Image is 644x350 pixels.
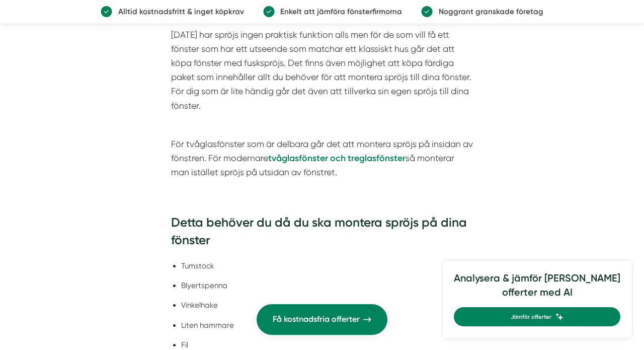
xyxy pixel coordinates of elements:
[454,271,620,307] h4: Analysera & jämför [PERSON_NAME] offerter med AI
[454,307,620,326] a: Jämför offerter
[181,279,473,292] li: Blyertspenna
[171,137,473,180] p: För tvåglasfönster som är delbara går det att montera spröjs på insidan av fönstren. För modernar...
[181,299,473,311] li: Vinkelhake
[171,214,473,253] h3: Detta behöver du då du ska montera spröjs på dina fönster
[257,304,387,335] a: Få kostnadsfria offerter
[433,6,543,18] p: Noggrant granskade företag
[112,6,244,18] p: Alltid kostnadsfritt & inget köpkrav
[181,319,473,331] li: Liten hammare
[181,260,473,272] li: Tumstock
[511,312,551,321] span: Jämför offerter
[273,313,360,326] span: Få kostnadsfria offerter
[275,6,402,18] p: Enkelt att jämföra fönsterfirmorna
[268,153,406,163] a: tvåglasfönster och treglasfönster
[171,28,473,113] p: [DATE] har spröjs ingen praktisk funktion alls men för de som vill få ett fönster som har ett uts...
